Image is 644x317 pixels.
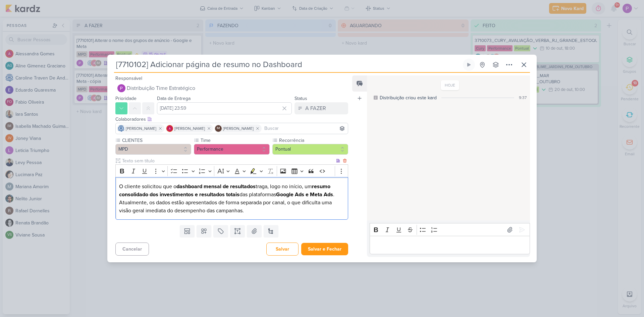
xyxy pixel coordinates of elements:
[127,84,195,92] span: Distribuição Time Estratégico
[176,183,256,190] strong: dashboard mensal de resultados
[118,125,124,132] img: Caroline Traven De Andrade
[166,125,173,132] img: Alessandra Gomes
[217,127,220,130] p: IM
[115,243,149,256] button: Cancelar
[278,137,348,144] label: Recorrência
[114,59,462,71] input: Kard Sem Título
[157,102,292,114] input: Select a date
[266,243,299,256] button: Salvar
[115,164,348,177] div: Editor toolbar
[294,102,348,114] button: A FAZER
[215,125,222,132] div: Isabella Machado Guimarães
[200,137,270,144] label: Time
[370,236,530,254] div: Editor editing area: main
[174,125,205,131] span: [PERSON_NAME]
[466,62,472,67] div: Ligar relógio
[115,96,137,101] label: Prioridade
[115,116,348,123] div: Colaboradores
[119,183,330,198] strong: resumo consolidado dos investimentos e resultados totais
[194,144,270,155] button: Performance
[157,96,191,101] label: Data de Entrega
[294,96,307,101] label: Status
[115,82,348,94] button: Distribuição Time Estratégico
[263,124,346,133] input: Buscar
[115,144,191,155] button: MPD
[380,94,437,101] div: Distribuição criou este kard
[272,144,348,155] button: Pontual
[374,96,378,100] div: Este log é visível à todos no kard
[121,157,335,164] input: Texto sem título
[370,223,530,236] div: Editor toolbar
[276,191,333,198] strong: Google Ads e Meta Ads
[117,84,125,92] img: Distribuição Time Estratégico
[115,75,142,81] label: Responsável
[223,125,254,131] span: [PERSON_NAME]
[121,137,191,144] label: CLIENTES
[115,177,348,220] div: Editor editing area: main
[305,104,326,112] div: A FAZER
[119,182,344,215] p: O cliente solicitou que o traga, logo no início, um das plataformas . Atualmente, os dados estão ...
[519,95,527,101] div: 9:37
[126,125,156,131] span: [PERSON_NAME]
[301,243,348,255] button: Salvar e Fechar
